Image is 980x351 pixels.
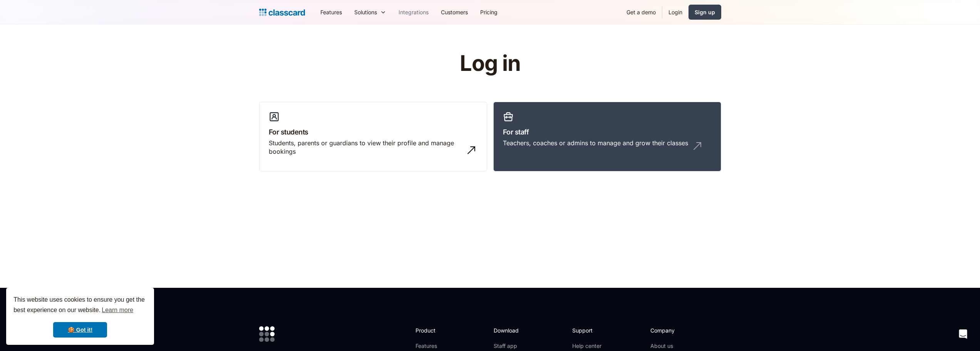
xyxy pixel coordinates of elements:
a: Login [662,3,689,21]
div: Students, parents or guardians to view their profile and manage bookings [269,139,462,156]
a: Help center [572,342,603,350]
a: Customers [435,3,474,21]
a: Features [314,3,348,21]
a: Pricing [474,3,504,21]
div: Teachers, coaches or admins to manage and grow their classes [503,139,688,147]
h3: For staff [503,127,712,137]
div: Solutions [354,8,377,16]
a: learn more about cookies [101,304,134,316]
a: For studentsStudents, parents or guardians to view their profile and manage bookings [259,102,487,172]
a: For staffTeachers, coaches or admins to manage and grow their classes [493,102,721,172]
h2: Download [494,326,525,334]
div: cookieconsent [6,288,154,345]
div: Solutions [348,3,392,21]
a: Get a demo [620,3,662,21]
h2: Company [650,326,702,334]
h1: Log in [368,52,612,76]
h3: For students [269,127,477,137]
a: Sign up [689,5,721,20]
h2: Support [572,326,603,334]
a: dismiss cookie message [53,322,107,338]
span: This website uses cookies to ensure you get the best experience on our website. [13,295,147,316]
a: Staff app [494,342,525,350]
a: Logo [259,7,305,18]
a: About us [650,342,702,350]
div: Open Intercom Messenger [954,325,972,343]
a: Features [415,342,457,350]
h2: Product [415,326,457,334]
a: Integrations [392,3,435,21]
div: Sign up [695,8,715,16]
